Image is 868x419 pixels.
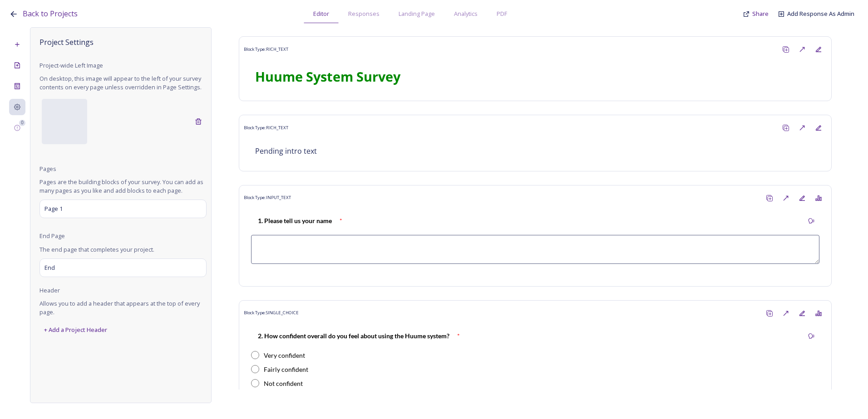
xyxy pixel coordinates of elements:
span: Block Type: INPUT_TEXT [244,195,291,201]
div: Not confident [264,379,303,388]
span: Block Type: RICH_TEXT [244,46,288,53]
strong: Huume System Survey [255,68,400,85]
div: + Add a Project Header [39,321,112,339]
strong: 1. Please tell us your name [258,217,332,224]
div: 0 [19,120,25,126]
span: Project Settings [39,37,207,48]
span: Pages [39,165,56,173]
span: Share [752,10,769,18]
strong: 2. How confident overall do you feel about using the Huume system? [258,332,449,340]
a: Back to Projects [23,8,78,19]
span: Block Type: RICH_TEXT [244,125,288,131]
span: Pages are the building blocks of your survey. You can add as many pages as you like and add block... [39,178,207,195]
span: Block Type: SINGLE_CHOICE [244,310,299,316]
span: End [44,263,55,272]
span: Landing Page [399,10,435,18]
a: Add Response As Admin [787,10,854,18]
span: PDF [497,10,507,18]
span: Analytics [454,10,478,18]
span: On desktop, this image will appear to the left of your survey contents on every page unless overr... [39,74,207,92]
span: Page 1 [44,205,63,213]
span: Back to Projects [23,9,78,19]
span: Allows you to add a header that appears at the top of every page. [39,299,207,317]
p: Pending intro text [255,146,815,156]
span: Project-wide Left Image [39,61,103,70]
span: The end page that completes your project. [39,245,207,254]
span: Responses [348,10,380,18]
span: End Page [39,232,65,240]
div: Fairly confident [264,365,308,374]
span: Header [39,286,60,295]
div: Very confident [264,351,305,360]
span: Editor [313,10,329,18]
